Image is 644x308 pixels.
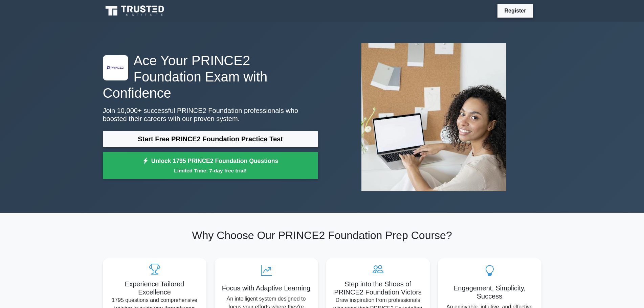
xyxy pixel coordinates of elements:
[103,229,541,242] h2: Why Choose Our PRINCE2 Foundation Prep Course?
[332,280,424,296] h5: Step into the Shoes of PRINCE2 Foundation Victors
[103,131,318,147] a: Start Free PRINCE2 Foundation Practice Test
[103,52,318,101] h1: Ace Your PRINCE2 Foundation Exam with Confidence
[111,167,310,174] small: Limited Time: 7-day free trial!
[103,152,318,179] a: Unlock 1795 PRINCE2 Foundation QuestionsLimited Time: 7-day free trial!
[220,284,313,292] h5: Focus with Adaptive Learning
[443,284,536,300] h5: Engagement, Simplicity, Success
[108,280,201,296] h5: Experience Tailored Excellence
[500,6,530,15] a: Register
[103,106,318,123] p: Join 10,000+ successful PRINCE2 Foundation professionals who boosted their careers with our prove...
